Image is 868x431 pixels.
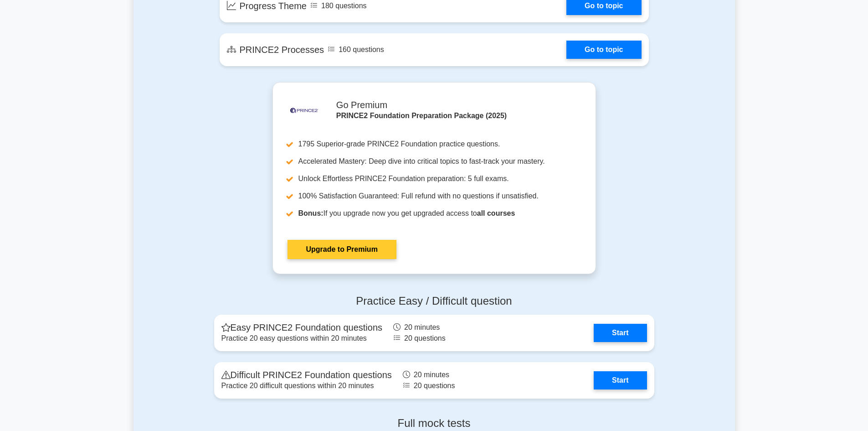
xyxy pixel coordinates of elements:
a: Start [594,324,647,342]
h4: Practice Easy / Difficult question [214,295,654,308]
h4: Full mock tests [214,417,654,430]
a: Start [594,371,647,389]
a: Upgrade to Premium [288,240,396,259]
a: Go to topic [566,41,641,59]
